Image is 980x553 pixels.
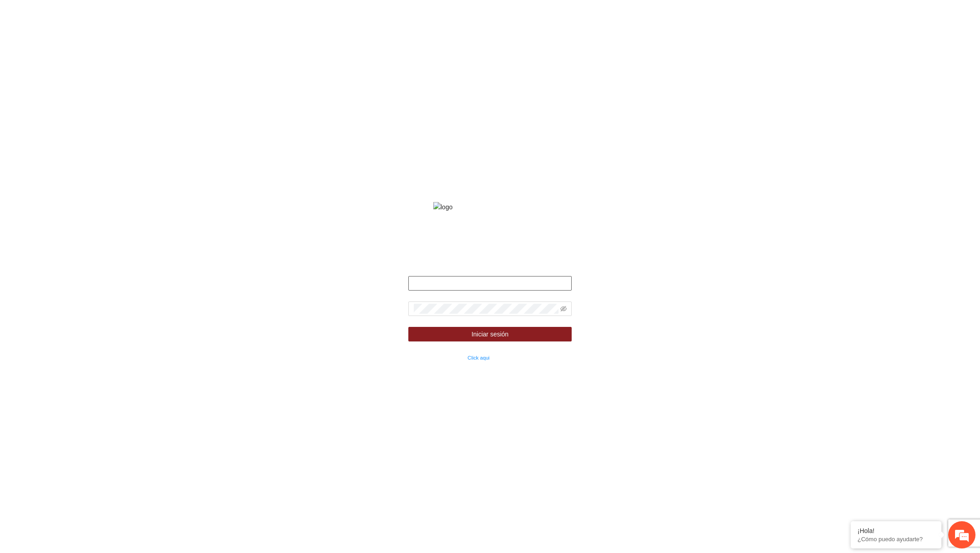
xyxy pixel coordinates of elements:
[471,329,509,339] span: Iniciar sesión
[468,355,490,360] a: Click aqui
[408,355,490,360] small: ¿Olvidaste tu contraseña?
[857,527,935,534] div: ¡Hola!
[560,306,567,312] span: eye-invisible
[400,225,580,252] strong: Fondo de financiamiento de proyectos para la prevención y fortalecimiento de instituciones de seg...
[473,261,507,268] strong: Bienvenido
[857,536,935,543] p: ¿Cómo puedo ayudarte?
[408,327,572,341] button: Iniciar sesión
[433,202,547,212] img: logo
